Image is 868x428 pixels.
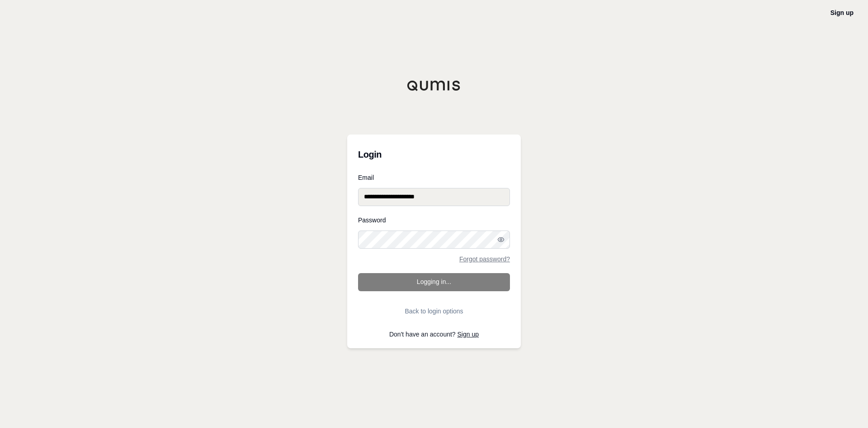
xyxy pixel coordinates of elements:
[458,331,479,338] a: Sign up
[358,302,510,320] button: Back to login options
[358,331,510,337] p: Don't have an account?
[358,145,510,164] h3: Login
[358,174,510,181] label: Email
[358,217,510,223] label: Password
[830,9,854,16] a: Sign up
[407,80,461,91] img: Qumis
[459,256,510,262] a: Forgot password?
